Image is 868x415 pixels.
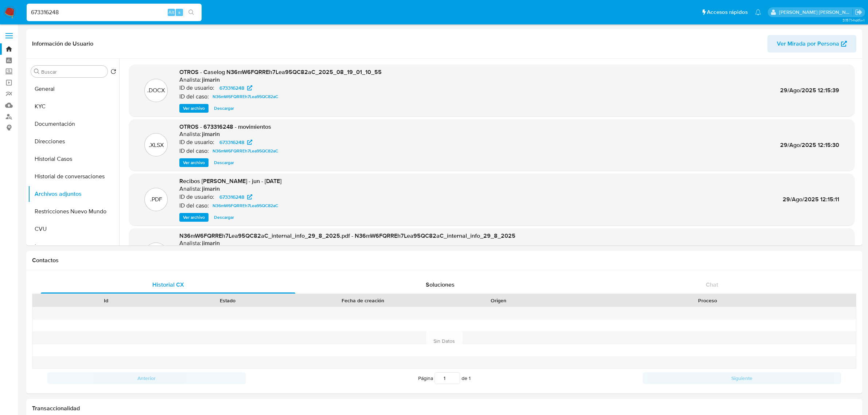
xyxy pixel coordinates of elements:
[179,84,214,92] p: ID de usuario:
[179,68,382,76] span: OTROS - Caselog N36mW6FQRREh7Lea95QC82aC_2025_08_19_01_10_55
[179,202,209,209] p: ID del caso:
[34,69,40,74] button: Buscar
[178,9,180,16] span: s
[110,69,116,77] button: Volver al orden por defecto
[179,213,209,222] button: Ver archivo
[855,8,863,16] a: Salir
[28,168,119,185] button: Historial de conversaciones
[210,147,281,155] a: N36mW6FQRREh7Lea95QC82aC
[564,297,851,304] div: Proceso
[783,195,839,203] span: 29/Ago/2025 12:15:11
[215,193,257,201] a: 673316248
[28,98,119,115] button: KYC
[150,195,162,203] p: .PDF
[469,375,471,382] span: 1
[777,35,839,53] span: Ver Mirada por Persona
[149,141,164,149] p: .XLSX
[152,280,184,289] span: Historial CX
[213,92,278,101] span: N36mW6FQRREh7Lea95QC82aC
[210,104,238,113] button: Descargar
[28,238,119,255] button: Items
[172,297,283,304] div: Estado
[210,201,281,210] a: N36mW6FQRREh7Lea95QC82aC
[215,138,257,147] a: 673316248
[183,214,205,221] span: Ver archivo
[219,138,244,147] span: 673316248
[706,280,718,289] span: Chat
[28,80,119,98] button: General
[707,8,748,16] span: Accesos rápidos
[50,297,161,304] div: Id
[147,86,165,94] p: .DOCX
[179,185,201,193] p: Analista:
[213,147,278,155] span: N36mW6FQRREh7Lea95QC82aC
[643,372,841,384] button: Siguiente
[215,84,257,92] a: 673316248
[179,158,209,167] button: Ver archivo
[179,139,214,146] p: ID de usuario:
[28,133,119,150] button: Direcciones
[210,213,238,222] button: Descargar
[168,9,174,16] span: Alt
[293,297,433,304] div: Fecha de creación
[780,141,839,149] span: 29/Ago/2025 12:15:30
[179,93,209,100] p: ID del caso:
[219,84,244,92] span: 673316248
[214,159,234,166] span: Descargar
[183,159,205,166] span: Ver archivo
[426,280,455,289] span: Soluciones
[210,158,238,167] button: Descargar
[418,372,471,384] span: Página de
[179,123,271,131] span: OTROS - 673316248 - movimientos
[179,76,201,84] p: Analista:
[28,115,119,133] button: Documentación
[179,232,515,240] span: N36mW6FQRREh7Lea95QC82aC_internal_info_29_8_2025.pdf - N36mW6FQRREh7Lea95QC82aC_internal_info_29_...
[179,147,209,155] p: ID del caso:
[27,8,202,17] input: Buscar usuario o caso...
[32,405,856,412] h1: Transaccionalidad
[28,150,119,168] button: Historial Casos
[202,185,220,193] h6: jimarin
[767,35,856,53] button: Ver Mirada por Persona
[202,240,220,247] h6: jimarin
[32,40,93,47] h1: Información de Usuario
[28,220,119,238] button: CVU
[32,257,856,264] h1: Contactos
[779,9,853,16] p: mayra.pernia@mercadolibre.com
[28,203,119,220] button: Restricciones Nuevo Mundo
[214,214,234,221] span: Descargar
[443,297,554,304] div: Origen
[28,185,119,203] button: Archivos adjuntos
[780,86,839,94] span: 29/Ago/2025 12:15:39
[179,104,209,113] button: Ver archivo
[47,372,246,384] button: Anterior
[179,131,201,138] p: Analista:
[179,193,214,201] p: ID de usuario:
[202,131,220,138] h6: jimarin
[184,7,199,18] button: search-icon
[179,177,281,185] span: Recibos [PERSON_NAME] - jun - [DATE]
[214,105,234,112] span: Descargar
[179,240,201,247] p: Analista:
[41,69,105,75] input: Buscar
[755,9,761,15] a: Notificaciones
[183,105,205,112] span: Ver archivo
[202,76,220,84] h6: jimarin
[219,193,244,201] span: 673316248
[210,92,281,101] a: N36mW6FQRREh7Lea95QC82aC
[213,201,278,210] span: N36mW6FQRREh7Lea95QC82aC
